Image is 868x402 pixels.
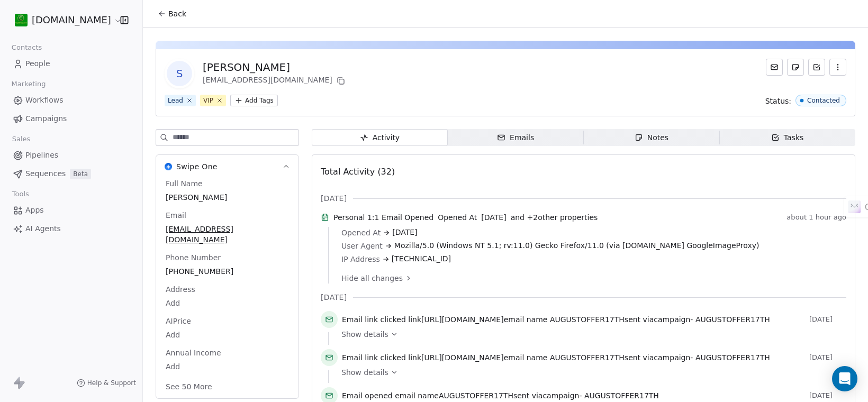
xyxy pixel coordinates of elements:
span: Tools [7,186,33,202]
span: Show details [341,367,388,378]
a: Workflows [8,92,134,109]
span: Total Activity (32) [321,167,395,177]
span: Mozilla/5.0 (Windows NT 5.1; rv:11.0) Gecko Firefox/11.0 (via [DOMAIN_NAME] GoogleImageProxy) [394,240,759,251]
span: Campaigns [25,113,67,124]
span: Phone Number [164,252,223,263]
span: Annual Income [164,348,223,358]
span: link email name sent via campaign - [342,314,770,325]
button: See 50 More [159,377,219,396]
div: Notes [635,132,668,143]
span: about 1 hour ago [786,213,846,222]
span: Add [166,361,289,372]
span: [DATE] [809,353,846,362]
a: Show details [341,329,839,340]
span: [DATE] [321,193,347,204]
span: link email name sent via campaign - [342,352,770,363]
span: AUGUSTOFFER17TH [550,353,625,362]
button: Back [151,4,193,23]
span: Sales [7,131,35,147]
a: AI Agents [8,220,134,237]
a: People [8,55,134,72]
span: S [167,61,192,86]
span: Hide all changes [341,273,403,284]
span: Email link clicked [342,353,406,362]
span: Sequences [25,168,66,179]
span: [DATE] [392,227,417,238]
a: Show details [341,367,839,378]
span: People [25,58,50,69]
span: Swipe One [176,161,218,172]
img: 439216937_921727863089572_7037892552807592703_n%20(1).jpg [15,14,28,26]
a: Hide all changes [341,273,839,284]
div: Open Intercom Messenger [832,366,857,391]
span: [DATE] [809,315,846,324]
span: [TECHNICAL_ID] [392,253,451,264]
span: [DATE] [481,212,506,223]
span: AUGUSTOFFER17TH [550,315,625,324]
span: Email link clicked [342,315,406,324]
span: Pipelines [25,150,58,161]
span: Beta [70,169,91,179]
span: [DOMAIN_NAME] [32,13,111,27]
span: [URL][DOMAIN_NAME] [421,315,504,324]
span: Apps [25,205,44,216]
span: Email opened [342,391,393,400]
span: Opened At [438,212,477,223]
div: Contacted [807,97,840,104]
span: Status: [765,96,791,106]
span: Show details [341,329,388,340]
a: Pipelines [8,147,134,164]
span: Personal 1:1 Email Opened [333,212,433,223]
span: Add [166,330,289,340]
span: [PERSON_NAME] [166,192,289,203]
a: Apps [8,202,134,219]
div: Tasks [771,132,804,143]
span: [DATE] [809,391,846,400]
span: Email [164,210,188,221]
div: VIP [203,96,213,105]
span: IP Address [341,254,380,264]
span: User Agent [341,241,383,251]
button: [DOMAIN_NAME] [13,11,113,29]
img: Swipe One [165,163,172,170]
a: SequencesBeta [8,165,134,182]
span: AUGUSTOFFER17TH [439,391,513,400]
span: [EMAIL_ADDRESS][DOMAIN_NAME] [166,224,289,245]
span: Address [164,284,197,295]
button: Swipe OneSwipe One [156,155,299,178]
span: Marketing [7,76,50,92]
div: [PERSON_NAME] [203,60,347,75]
div: Emails [497,132,534,143]
span: Back [168,8,186,19]
span: AUGUSTOFFER17TH [695,353,770,362]
button: Add Tags [230,95,278,106]
a: Campaigns [8,110,134,127]
span: Help & Support [87,379,136,387]
span: AI Agents [25,223,61,234]
span: and + 2 other properties [511,212,598,223]
span: [DATE] [321,292,347,303]
span: AUGUSTOFFER17TH [695,315,770,324]
span: Add [166,298,289,308]
span: AIPrice [164,316,193,326]
span: Workflows [25,95,64,106]
a: Help & Support [77,379,136,387]
span: Full Name [164,178,205,189]
span: [PHONE_NUMBER] [166,266,289,277]
span: [URL][DOMAIN_NAME] [421,353,504,362]
span: email name sent via campaign - [342,390,659,401]
div: Lead [168,96,183,105]
span: Contacts [7,40,47,56]
span: Opened At [341,227,381,238]
div: [EMAIL_ADDRESS][DOMAIN_NAME] [203,75,347,87]
span: AUGUSTOFFER17TH [584,391,659,400]
div: Swipe OneSwipe One [156,178,299,398]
